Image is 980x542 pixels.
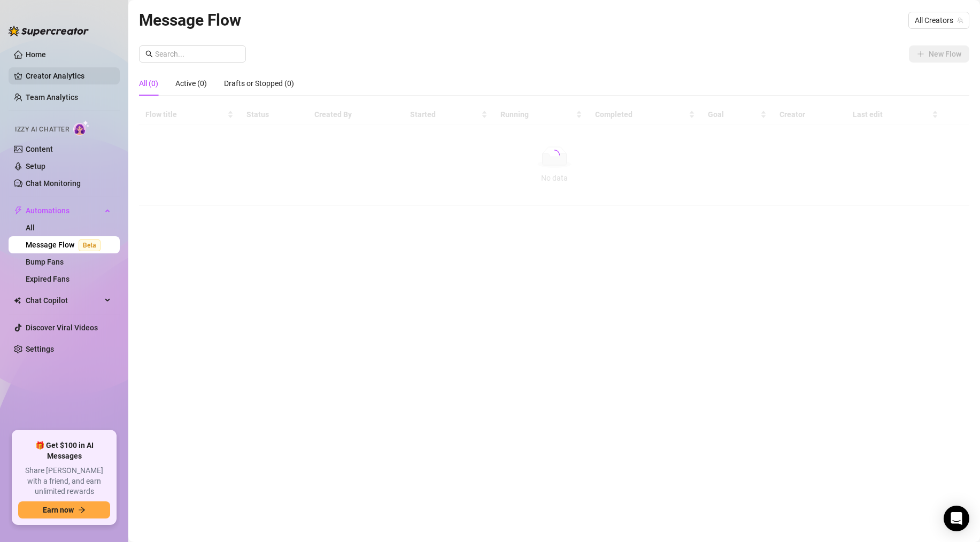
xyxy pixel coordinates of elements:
[26,162,45,171] a: Setup
[26,258,64,266] a: Bump Fans
[73,120,90,136] img: AI Chatter
[909,45,969,63] button: New Flow
[26,292,102,309] span: Chat Copilot
[78,506,86,514] span: arrow-right
[43,506,74,514] span: Earn now
[26,323,98,332] a: Discover Viral Videos
[139,7,241,33] article: Message Flow
[26,67,111,84] a: Creator Analytics
[549,150,560,160] span: loading
[26,179,81,188] a: Chat Monitoring
[14,297,21,304] img: Chat Copilot
[26,241,105,249] a: Message FlowBeta
[26,202,102,219] span: Automations
[26,223,35,232] a: All
[175,78,207,89] div: Active (0)
[15,125,69,135] span: Izzy AI Chatter
[957,17,963,24] span: team
[26,275,70,283] a: Expired Fans
[944,506,969,531] div: Open Intercom Messenger
[145,50,153,58] span: search
[26,93,78,102] a: Team Analytics
[26,50,46,59] a: Home
[18,440,110,461] span: 🎁 Get $100 in AI Messages
[224,78,294,89] div: Drafts or Stopped (0)
[14,206,22,215] span: thunderbolt
[26,145,53,153] a: Content
[9,26,89,36] img: logo-BBDzfeDw.svg
[139,78,158,89] div: All (0)
[79,239,101,251] span: Beta
[915,12,963,28] span: All Creators
[26,345,54,353] a: Settings
[18,501,110,518] button: Earn nowarrow-right
[155,48,240,60] input: Search...
[18,466,110,497] span: Share [PERSON_NAME] with a friend, and earn unlimited rewards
